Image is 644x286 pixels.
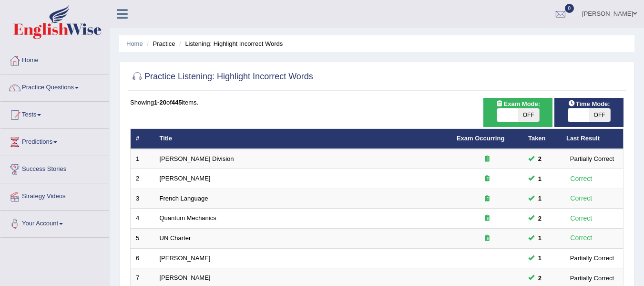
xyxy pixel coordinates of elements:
td: 4 [131,209,154,229]
span: Time Mode: [564,99,614,109]
a: [PERSON_NAME] [160,274,211,281]
td: 2 [131,169,154,189]
div: Partially Correct [566,154,618,164]
a: UN Charter [160,234,191,242]
div: Show exams occurring in exams [483,98,552,127]
span: OFF [518,108,539,122]
span: 0 [565,4,574,13]
a: Practice Questions [0,74,109,98]
a: [PERSON_NAME] [160,254,211,262]
div: Partially Correct [566,273,618,283]
div: Correct [566,233,596,244]
b: 445 [172,99,182,106]
span: You can still take this question [534,213,545,223]
a: [PERSON_NAME] Division [160,155,234,162]
th: Taken [523,129,561,149]
a: Quantum Mechanics [160,214,216,222]
div: Correct [566,173,596,184]
td: 1 [131,149,154,169]
th: Last Result [561,129,624,149]
li: Listening: Highlight Incorrect Words [177,39,283,48]
a: Success Stories [0,156,109,180]
span: You can still take this question [534,273,545,283]
h2: Practice Listening: Highlight Incorrect Words [130,70,313,84]
li: Practice [144,39,175,48]
a: Exam Occurring [457,135,504,142]
a: Your Account [0,211,109,234]
a: [PERSON_NAME] [160,175,211,182]
td: 3 [131,189,154,209]
div: Exam occurring question [457,194,518,203]
span: You can still take this question [534,154,545,164]
span: OFF [589,108,610,122]
div: Exam occurring question [457,155,518,164]
td: 5 [131,229,154,249]
b: 1-20 [154,99,166,106]
span: Exam Mode: [492,99,543,109]
div: Correct [566,193,596,204]
div: Showing of items. [130,98,624,107]
div: Exam occurring question [457,174,518,183]
a: Home [0,47,109,71]
span: You can still take this question [534,193,545,203]
span: You can still take this question [534,174,545,184]
th: # [131,129,154,149]
div: Exam occurring question [457,214,518,223]
div: Correct [566,213,596,224]
div: Partially Correct [566,253,618,263]
a: Home [126,40,143,47]
div: Exam occurring question [457,234,518,243]
a: Tests [0,102,109,126]
th: Title [154,129,451,149]
a: Strategy Videos [0,183,109,207]
span: You can still take this question [534,233,545,243]
td: 6 [131,248,154,268]
span: You can still take this question [534,253,545,263]
a: Predictions [0,129,109,153]
a: French Language [160,195,208,202]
